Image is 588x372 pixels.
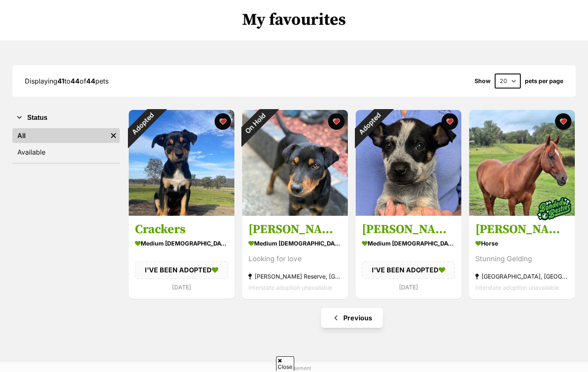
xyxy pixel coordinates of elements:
a: Available [12,145,120,160]
div: medium [DEMOGRAPHIC_DATA] Dog [248,238,342,250]
div: Stunning Gelding [475,254,569,265]
h3: [PERSON_NAME] [248,222,342,238]
h3: Crackers [135,222,228,238]
span: Displaying to of pets [25,77,109,85]
div: Status [12,126,120,163]
a: [PERSON_NAME] medium [DEMOGRAPHIC_DATA] Dog Looking for love [PERSON_NAME] Reserve, [GEOGRAPHIC_D... [242,216,348,300]
div: On Hold [232,100,279,147]
a: Crackers medium [DEMOGRAPHIC_DATA] Dog I'VE BEEN ADOPTED [DATE] favourite [129,216,234,299]
a: All [12,128,107,143]
nav: Pagination [128,308,576,328]
h3: [PERSON_NAME] [362,222,455,238]
img: bonded besties [534,188,575,230]
a: [PERSON_NAME] medium [DEMOGRAPHIC_DATA] Dog I'VE BEEN ADOPTED [DATE] favourite [356,216,461,299]
div: medium [DEMOGRAPHIC_DATA] Dog [135,238,228,250]
button: favourite [442,113,458,130]
div: [PERSON_NAME] Reserve, [GEOGRAPHIC_DATA] [248,271,342,282]
label: pets per page [525,78,563,84]
div: [DATE] [135,281,228,293]
span: Interstate adoption unavailable [475,284,559,291]
div: I'VE BEEN ADOPTED [135,262,228,279]
button: favourite [215,113,231,130]
span: Close [276,356,294,371]
span: Show [475,78,491,84]
div: medium [DEMOGRAPHIC_DATA] Dog [362,238,455,250]
div: Looking for love [248,254,342,265]
a: Adopted [356,209,461,217]
a: Remove filter [107,128,120,143]
h3: [PERSON_NAME] [475,222,569,238]
button: favourite [328,113,345,130]
strong: 44 [71,77,80,85]
div: Horse [475,238,569,250]
a: [PERSON_NAME] Horse Stunning Gelding [GEOGRAPHIC_DATA], [GEOGRAPHIC_DATA] Interstate adoption una... [469,216,575,300]
a: Adopted [129,209,234,217]
img: Crackers [129,110,234,216]
div: [GEOGRAPHIC_DATA], [GEOGRAPHIC_DATA] [475,271,569,282]
div: [DATE] [362,281,455,293]
div: Adopted [345,99,394,148]
strong: 44 [86,77,95,85]
img: Griffin [242,110,348,216]
strong: 41 [57,77,64,85]
span: Interstate adoption unavailable [248,284,332,291]
a: On Hold [242,209,348,217]
img: Tammy [356,110,461,216]
button: Status [12,112,120,123]
div: I'VE BEEN ADOPTED [362,262,455,279]
img: Arthur [469,110,575,216]
a: Previous page [321,308,383,328]
div: Adopted [118,99,167,148]
button: favourite [555,113,571,130]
